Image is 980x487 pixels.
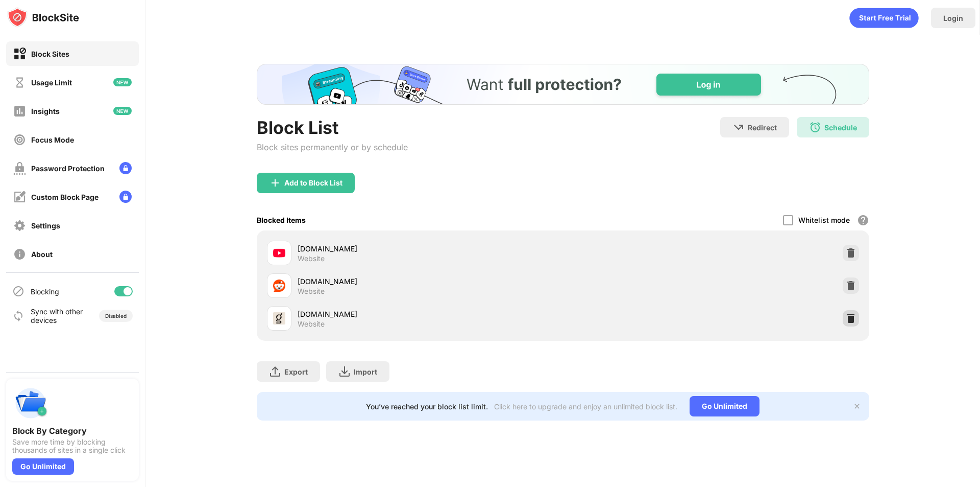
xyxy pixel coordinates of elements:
img: push-categories.svg [12,385,49,422]
div: Website [298,319,325,329]
img: logo-blocksite.svg [7,7,79,28]
img: settings-off.svg [13,219,26,232]
div: Blocked Items [257,216,306,224]
img: favicons [273,247,285,259]
div: Focus Mode [31,135,74,144]
div: Block sites permanently or by schedule [257,142,408,152]
div: Schedule [824,123,857,132]
img: new-icon.svg [113,78,132,86]
div: Add to Block List [284,179,342,187]
div: Login [943,14,963,22]
div: Insights [31,107,60,115]
img: new-icon.svg [113,107,132,115]
div: Click here to upgrade and enjoy an unlimited block list. [494,402,677,411]
img: block-on.svg [13,48,26,60]
img: focus-off.svg [13,133,26,146]
iframe: Banner [257,64,869,105]
div: Whitelist mode [798,216,850,224]
img: favicons [273,280,285,292]
img: about-off.svg [13,248,26,261]
div: Block By Category [12,426,133,436]
div: Block Sites [31,50,69,58]
div: Password Protection [31,164,105,173]
div: Export [284,367,308,376]
div: Website [298,254,325,263]
img: x-button.svg [853,402,861,410]
div: Go Unlimited [690,396,759,416]
div: You’ve reached your block list limit. [366,402,488,411]
div: Disabled [105,313,127,319]
img: time-usage-off.svg [13,76,26,89]
div: Sync with other devices [31,307,83,324]
div: Custom Block Page [31,193,99,201]
img: insights-off.svg [13,105,26,118]
div: Settings [31,221,60,230]
img: blocking-icon.svg [12,285,24,297]
div: Redirect [748,123,777,132]
div: [DOMAIN_NAME] [298,276,563,287]
img: favicons [273,312,285,324]
img: lock-menu.svg [119,162,132,174]
div: Go Unlimited [12,458,74,475]
div: animation [849,8,919,28]
div: [DOMAIN_NAME] [298,243,563,254]
img: password-protection-off.svg [13,162,26,175]
div: Usage Limit [31,78,72,87]
div: Website [298,287,325,296]
div: Block List [257,117,408,138]
img: lock-menu.svg [119,191,132,203]
div: [DOMAIN_NAME] [298,309,563,319]
div: About [31,250,53,259]
img: customize-block-page-off.svg [13,191,26,203]
div: Save more time by blocking thousands of sites in a single click [12,438,133,454]
div: Blocking [31,287,59,296]
img: sync-icon.svg [12,310,24,322]
div: Import [354,367,377,376]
